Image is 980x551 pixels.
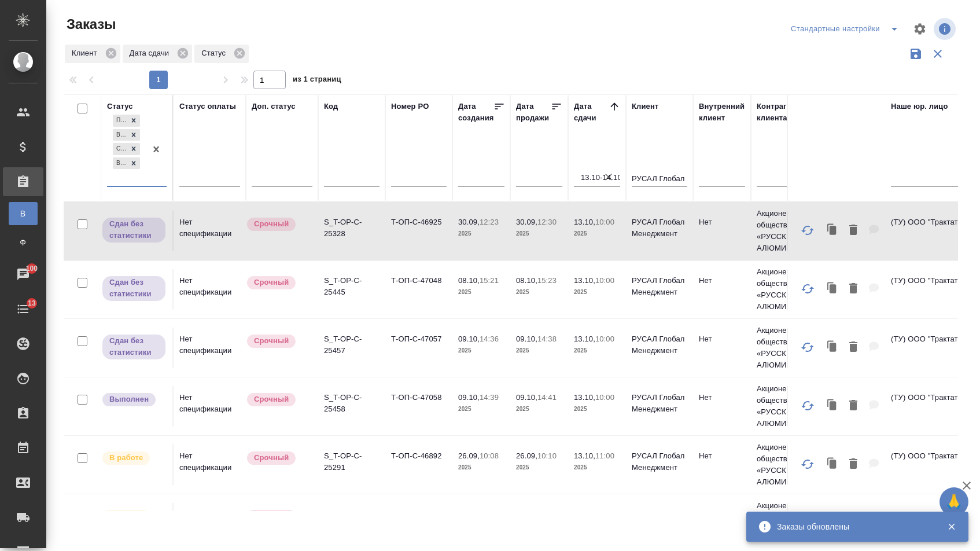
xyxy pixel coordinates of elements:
[107,101,133,112] div: Статус
[254,218,289,230] p: Срочный
[794,450,821,478] button: Обновить
[595,218,614,226] p: 10:00
[794,275,821,303] button: Обновить
[757,500,812,546] p: Акционерное общество «РУССКИЙ АЛЮМИНИ...
[757,101,812,124] div: Контрагент клиента
[537,451,557,460] p: 10:10
[574,403,620,415] p: 2025
[391,101,429,112] div: Номер PO
[537,335,557,343] p: 14:38
[788,20,906,38] div: split button
[246,509,312,524] div: Выставляется автоматически, если на указанный объем услуг необходимо больше времени в стандартном...
[109,510,143,522] p: В работе
[3,295,43,324] a: 13
[843,453,863,476] button: Удалить
[324,101,338,112] div: Код
[480,393,499,402] p: 14:39
[595,335,614,343] p: 10:00
[574,393,595,402] p: 13.10,
[385,445,452,485] td: Т-ОП-С-46892
[940,487,968,516] button: 🙏
[516,462,562,473] p: 2025
[934,18,958,40] span: Посмотреть информацию
[252,101,296,112] div: Доп. статус
[101,450,167,466] div: Выставляет ПМ после принятия заказа от КМа
[179,101,236,112] div: Статус оплаты
[112,156,141,171] div: Подтвержден, В работе, Сдан без статистики, Выполнен
[385,269,452,310] td: Т-ОП-С-47048
[254,452,289,464] p: Срочный
[480,276,499,285] p: 15:21
[458,451,480,460] p: 26.09,
[109,218,159,241] p: Сдан без статистики
[632,509,687,532] p: РУСАЛ Глобал Менеджмент
[109,277,159,300] p: Сдан без статистики
[632,392,687,415] p: РУСАЛ Глобал Менеджмент
[174,445,246,485] td: Нет спецификации
[821,394,843,418] button: Клонировать
[537,276,557,285] p: 15:23
[632,450,687,473] p: РУСАЛ Глобал Менеджмент
[174,211,246,251] td: Нет спецификации
[101,333,167,361] div: Выставляет ПМ, когда заказ сдан КМу, но начисления еще не проведены
[516,218,537,226] p: 30.09,
[130,47,174,59] p: Дата сдачи
[480,335,499,343] p: 14:36
[516,510,537,519] p: 08.10,
[632,333,687,357] p: РУСАЛ Глобал Менеджмент
[843,277,863,301] button: Удалить
[254,394,289,405] p: Срочный
[699,275,745,286] p: Нет
[757,208,812,254] p: Акционерное общество «РУССКИЙ АЛЮМИНИ...
[14,237,32,248] span: Ф
[101,509,167,524] div: Выставляет ПМ после принятия заказа от КМа
[574,228,620,240] p: 2025
[891,101,948,112] div: Наше юр. лицо
[516,451,537,460] p: 26.09,
[757,325,812,371] p: Акционерное общество «РУССКИЙ АЛЮМИНИ...
[101,392,167,407] div: Выставляет ПМ после сдачи и проведения начислений. Последний этап для ПМа
[123,45,193,63] div: Дата сдачи
[14,208,32,219] span: В
[174,503,246,543] td: Нет спецификации
[794,216,821,244] button: Обновить
[843,394,863,418] button: Удалить
[112,128,141,142] div: Подтвержден, В работе, Сдан без статистики, Выполнен
[174,328,246,368] td: Нет спецификации
[574,276,595,285] p: 13.10,
[324,333,380,357] p: S_T-OP-C-25457
[757,442,812,488] p: Акционерное общество «РУССКИЙ АЛЮМИНИ...
[699,509,745,520] p: Нет
[632,275,687,298] p: РУСАЛ Глобал Менеджмент
[101,216,167,244] div: Выставляет ПМ, когда заказ сдан КМу, но начисления еще не проведены
[385,211,452,251] td: Т-ОП-С-46925
[821,219,843,243] button: Клонировать
[64,15,116,34] span: Заказы
[480,451,499,460] p: 10:08
[174,386,246,427] td: Нет спецификации
[574,101,609,124] div: Дата сдачи
[794,509,821,537] button: Обновить
[516,101,551,124] div: Дата продажи
[516,345,562,357] p: 2025
[516,393,537,402] p: 09.10,
[516,228,562,240] p: 2025
[516,403,562,415] p: 2025
[3,260,43,289] a: 100
[794,333,821,361] button: Обновить
[109,394,149,405] p: Выполнен
[19,263,45,274] span: 100
[72,47,101,59] p: Клиент
[324,509,380,532] p: S_T-OP-C-25371
[174,269,246,310] td: Нет спецификации
[254,277,289,288] p: Срочный
[458,403,504,415] p: 2025
[757,383,812,429] p: Акционерное общество «РУССКИЙ АЛЮМИНИ...
[113,157,127,170] div: Выполнен
[699,333,745,345] p: Нет
[632,101,658,112] div: Клиент
[458,393,480,402] p: 09.10,
[821,336,843,359] button: Клонировать
[927,43,949,65] button: Сбросить фильтры
[699,101,745,124] div: Внутренний клиент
